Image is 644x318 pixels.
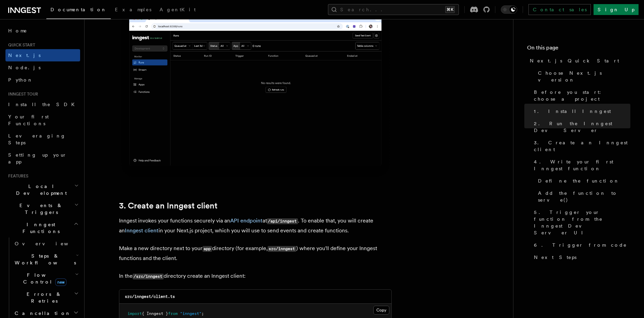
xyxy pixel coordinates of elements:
button: Steps & Workflows [12,250,80,269]
a: Node.js [5,61,80,74]
a: Next.js Quick Start [527,55,630,67]
span: Home [8,27,27,34]
code: /src/inngest [133,274,164,279]
button: Copy [373,306,389,315]
a: Setting up your app [5,149,80,168]
span: 4. Write your first Inngest function [534,158,630,172]
span: Inngest Functions [5,221,74,235]
button: Search...⌘K [328,4,459,15]
a: 1. Install Inngest [531,105,630,117]
span: AgentKit [160,7,196,12]
span: "inngest" [180,311,201,316]
a: 5. Trigger your function from the Inngest Dev Server UI [531,206,630,239]
span: Install the SDK [8,102,79,107]
a: Define the function [535,175,630,187]
a: 3. Create an Inngest client [119,201,218,211]
img: Inngest Dev Server's 'Runs' tab with no data [119,8,392,179]
a: API endpoint [230,217,263,224]
span: Your first Functions [8,114,49,126]
span: Node.js [8,65,41,70]
span: Features [5,173,28,179]
code: app [203,246,212,252]
span: 6. Trigger from code [534,242,627,248]
a: Overview [12,237,80,250]
code: src/inngest/client.ts [125,294,175,299]
a: Documentation [46,2,111,19]
span: Python [8,77,33,83]
a: 2. Run the Inngest Dev Server [531,117,630,136]
span: 2. Run the Inngest Dev Server [534,120,630,134]
span: Next Steps [534,254,576,261]
span: Quick start [5,42,35,48]
span: Before you start: choose a project [534,89,630,102]
a: Install the SDK [5,98,80,111]
a: AgentKit [155,2,200,18]
a: Add the function to serve() [535,187,630,206]
span: 5. Trigger your function from the Inngest Dev Server UI [534,209,630,236]
button: Local Development [5,180,80,199]
span: 1. Install Inngest [534,108,611,115]
p: Inngest invokes your functions securely via an at . To enable that, you will create an in your Ne... [119,216,392,235]
a: 3. Create an Inngest client [531,136,630,156]
span: Next.js [8,53,41,58]
span: Define the function [538,177,619,184]
span: Examples [115,7,151,12]
a: 6. Trigger from code [531,239,630,251]
span: Cancellation [12,310,71,317]
code: src/inngest [268,246,296,252]
span: Leveraging Steps [8,133,66,145]
span: Errors & Retries [12,291,74,304]
button: Inngest Functions [5,218,80,237]
a: Contact sales [528,4,591,15]
a: Your first Functions [5,111,80,130]
span: from [168,311,178,316]
a: Python [5,74,80,86]
h4: On this page [527,44,630,55]
button: Errors & Retries [12,288,80,307]
button: Flow Controlnew [12,269,80,288]
button: Events & Triggers [5,199,80,218]
span: Events & Triggers [5,202,74,216]
span: Overview [15,241,85,246]
span: Add the function to serve() [538,190,630,203]
a: Sign Up [594,4,639,15]
a: Examples [111,2,155,18]
span: 3. Create an Inngest client [534,139,630,153]
a: Next Steps [531,251,630,263]
a: Before you start: choose a project [531,86,630,105]
span: ; [201,311,204,316]
span: Inngest tour [5,91,38,97]
span: Setting up your app [8,152,67,164]
a: Next.js [5,49,80,61]
span: Flow Control [12,272,75,285]
code: /api/inngest [267,218,298,224]
span: Choose Next.js version [538,70,630,83]
button: Toggle dark mode [501,5,517,14]
span: new [55,278,66,286]
span: import [128,311,142,316]
p: Make a new directory next to your directory (for example, ) where you'll define your Inngest func... [119,244,392,263]
a: Choose Next.js version [535,67,630,86]
a: Home [5,25,80,37]
span: Documentation [50,7,107,12]
a: Inngest client [125,227,159,234]
p: In the directory create an Inngest client: [119,271,392,281]
a: 4. Write your first Inngest function [531,156,630,175]
span: { Inngest } [142,311,168,316]
kbd: ⌘K [445,6,455,13]
span: Next.js Quick Start [530,57,619,64]
span: Local Development [5,183,74,197]
a: Leveraging Steps [5,130,80,149]
span: Steps & Workflows [12,252,76,266]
